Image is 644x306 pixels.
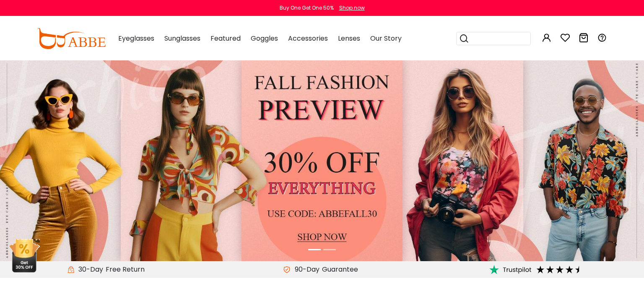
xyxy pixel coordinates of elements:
span: 30-Day [74,265,103,275]
span: Eyeglasses [118,34,154,43]
span: Sunglasses [164,34,200,43]
span: 90-Day [291,265,319,275]
span: Accessories [288,34,328,43]
span: Goggles [251,34,278,43]
div: Shop now [339,4,365,12]
img: abbeglasses.com [37,28,106,49]
div: Buy One Get One 50% [280,4,334,12]
a: Shop now [335,4,365,11]
span: Featured [210,34,241,43]
div: Guarantee [319,265,361,275]
span: Lenses [338,34,360,43]
img: mini welcome offer [8,239,40,272]
span: Our Story [370,34,402,43]
div: Free Return [103,265,147,275]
